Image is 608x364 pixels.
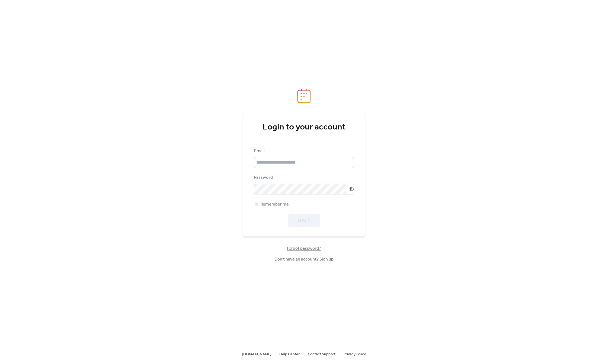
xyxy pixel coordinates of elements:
span: Forgot password? [287,245,321,252]
span: Don't have an account? [274,256,334,263]
a: Forgot password? [287,247,321,250]
span: Privacy Policy [344,351,366,358]
div: Password [254,174,353,181]
div: Email [254,148,353,154]
span: Remember me [261,201,289,208]
a: [DOMAIN_NAME] [242,351,271,357]
a: Privacy Policy [344,351,366,357]
a: Help Center [279,351,300,357]
a: Sign up [319,255,334,264]
img: logo [297,89,311,103]
div: Login to your account [254,122,354,133]
span: [DOMAIN_NAME] [242,351,271,358]
a: Contact Support [308,351,335,357]
span: Contact Support [308,351,335,358]
span: Help Center [279,351,300,358]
